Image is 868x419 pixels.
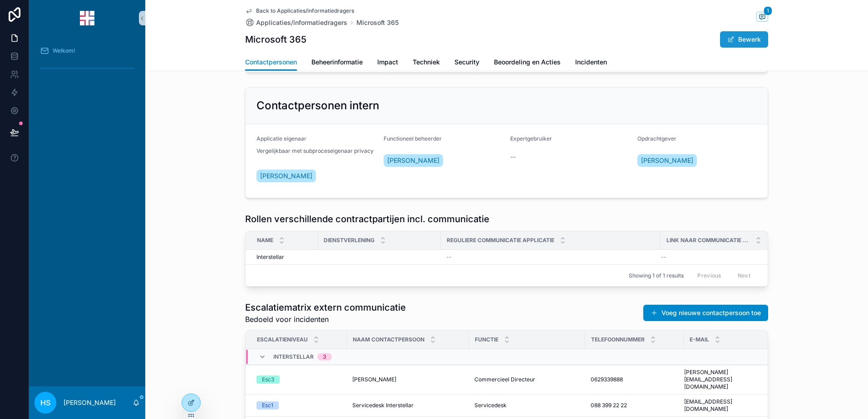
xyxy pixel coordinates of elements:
[256,98,379,113] h2: Contactpersonen intern
[384,135,442,142] span: Functioneel beheerder
[64,398,116,407] p: [PERSON_NAME]
[245,301,406,314] h1: Escalatiematrix extern communicatie
[352,402,464,409] a: Servicedesk Interstellar
[29,36,145,87] div: scrollable content
[377,58,398,67] span: Impact
[352,376,464,383] a: [PERSON_NAME]
[53,47,75,54] span: Welkom!
[764,6,772,15] span: 1
[413,54,440,72] a: Techniek
[256,170,316,182] a: [PERSON_NAME]
[591,402,678,409] a: 088 399 22 22
[387,156,439,165] span: [PERSON_NAME]
[311,58,363,67] span: Beheerinformatie
[353,336,424,343] span: Naam contactpersoon
[591,336,645,343] span: Telefoonnummer
[666,237,750,244] span: Link naar communicatie app
[256,375,341,384] a: Esc3
[641,156,693,165] span: [PERSON_NAME]
[446,253,452,261] span: --
[257,237,273,244] span: Name
[273,353,314,361] span: Interstellar
[591,376,678,383] a: 0629339888
[591,376,623,383] span: 0629339888
[245,33,306,46] h1: Microsoft 365
[637,154,697,167] a: [PERSON_NAME]
[494,54,561,72] a: Beoordeling en Acties
[575,58,607,67] span: Incidenten
[661,253,666,261] span: --
[256,135,306,142] span: Applicatie eigenaar
[245,314,406,325] span: Bedoeld voor incidenten
[684,369,763,390] a: [PERSON_NAME][EMAIL_ADDRESS][DOMAIN_NAME]
[256,7,354,15] span: Back to Applicaties/informatiedragers
[756,12,768,23] button: 1
[377,54,398,72] a: Impact
[245,7,354,15] a: Back to Applicaties/informatiedragers
[474,376,535,383] span: Commercieel Directeur
[575,54,607,72] a: Incidenten
[35,43,140,59] a: Welkom!
[256,401,341,409] a: Esc1
[474,376,580,383] a: Commercieel Directeur
[720,31,768,48] button: Bewerk
[690,336,709,343] span: E-mail
[494,58,561,67] span: Beoordeling en Acties
[454,54,479,72] a: Security
[311,54,363,72] a: Beheerinformatie
[262,401,273,409] div: Esc1
[245,58,297,67] span: Contactpersonen
[510,152,516,161] span: --
[245,213,489,225] h1: Rollen verschillende contractpartijen incl. communicatie
[257,336,308,343] span: Escalatieniveau
[454,58,479,67] span: Security
[262,375,274,384] div: Esc3
[637,135,676,142] span: Opdrachtgever
[260,171,312,180] span: [PERSON_NAME]
[256,253,284,261] span: Interstellar
[256,147,374,155] p: Vergelijkbaar met subproceseigenaar privacy
[591,402,627,409] span: 088 399 22 22
[324,237,375,244] span: Dienstverlening
[256,18,347,27] span: Applicaties/informatiedragers
[474,402,507,409] span: Servicedesk
[384,154,443,167] a: [PERSON_NAME]
[323,353,326,361] div: 3
[475,336,498,343] span: Functie
[510,135,552,142] span: Expertgebruiker
[446,253,655,261] a: --
[80,11,94,25] img: App logo
[352,376,396,383] span: [PERSON_NAME]
[40,397,50,408] span: HS
[643,305,768,321] button: Voeg nieuwe contactpersoon toe
[474,402,580,409] a: Servicedesk
[629,272,684,279] span: Showing 1 of 1 results
[352,402,414,409] span: Servicedesk Interstellar
[356,18,399,27] a: Microsoft 365
[245,54,297,71] a: Contactpersonen
[684,398,763,413] a: [EMAIL_ADDRESS][DOMAIN_NAME]
[245,18,347,27] a: Applicaties/informatiedragers
[661,253,756,261] a: --
[447,237,554,244] span: Reguliere communicatie applicatie
[256,253,312,261] a: Interstellar
[413,58,440,67] span: Techniek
